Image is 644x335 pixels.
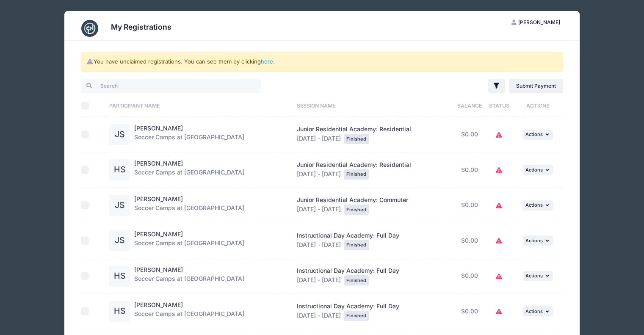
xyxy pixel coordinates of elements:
[293,94,453,117] th: Session Name: activate to sort column ascending
[109,301,130,322] div: HS
[453,258,486,294] td: $0.00
[525,131,543,137] span: Actions
[522,165,553,175] button: Actions
[134,160,183,167] a: [PERSON_NAME]
[134,195,244,216] div: Soccer Camps at [GEOGRAPHIC_DATA]
[344,275,369,285] div: Finished
[109,273,130,280] a: HS
[297,267,399,274] span: Instructional Day Academy: Full Day
[344,169,369,180] div: Finished
[134,301,183,308] a: [PERSON_NAME]
[297,231,449,250] div: [DATE] - [DATE]
[525,202,543,208] span: Actions
[525,308,543,314] span: Actions
[297,266,449,285] div: [DATE] - [DATE]
[297,125,449,144] div: [DATE] - [DATE]
[504,15,567,30] button: [PERSON_NAME]
[522,235,553,246] button: Actions
[109,237,130,244] a: JS
[297,196,449,215] div: [DATE] - [DATE]
[344,134,369,144] div: Finished
[518,19,560,25] span: [PERSON_NAME]
[134,125,183,132] a: [PERSON_NAME]
[111,22,171,31] h3: My Registrations
[109,131,130,138] a: JS
[522,271,553,281] button: Actions
[134,230,183,238] a: [PERSON_NAME]
[453,152,486,188] td: $0.00
[134,301,244,322] div: Soccer Camps at [GEOGRAPHIC_DATA]
[297,302,449,321] div: [DATE] - [DATE]
[525,167,543,173] span: Actions
[344,205,369,215] div: Finished
[297,302,399,310] span: Instructional Day Academy: Full Day
[81,20,98,37] img: CampNetwork
[109,266,130,287] div: HS
[81,79,261,93] input: Search
[134,266,183,273] a: [PERSON_NAME]
[81,52,564,72] div: You have unclaimed registrations. You can see them by clicking .
[522,200,553,210] button: Actions
[344,240,369,250] div: Finished
[522,306,553,316] button: Actions
[344,311,369,321] div: Finished
[109,195,130,216] div: JS
[109,159,130,180] div: HS
[134,266,244,287] div: Soccer Camps at [GEOGRAPHIC_DATA]
[525,238,543,244] span: Actions
[453,223,486,259] td: $0.00
[109,202,130,209] a: JS
[134,230,244,251] div: Soccer Camps at [GEOGRAPHIC_DATA]
[109,230,130,251] div: JS
[297,125,411,133] span: Junior Residential Academy: Residential
[297,161,449,180] div: [DATE] - [DATE]
[105,94,293,117] th: Participant Name: activate to sort column ascending
[261,58,273,65] a: here
[453,188,486,223] td: $0.00
[509,79,564,93] a: Submit Payment
[109,124,130,145] div: JS
[297,196,408,203] span: Junior Residential Academy: Commuter
[109,166,130,174] a: HS
[134,124,244,145] div: Soccer Camps at [GEOGRAPHIC_DATA]
[453,294,486,329] td: $0.00
[522,130,553,140] button: Actions
[134,195,183,202] a: [PERSON_NAME]
[486,94,513,117] th: Status: activate to sort column ascending
[109,308,130,315] a: HS
[134,159,244,180] div: Soccer Camps at [GEOGRAPHIC_DATA]
[453,94,486,117] th: Balance: activate to sort column ascending
[525,273,543,279] span: Actions
[513,94,564,117] th: Actions: activate to sort column ascending
[297,161,411,168] span: Junior Residential Academy: Residential
[297,232,399,239] span: Instructional Day Academy: Full Day
[81,94,105,117] th: Select All
[453,117,486,152] td: $0.00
